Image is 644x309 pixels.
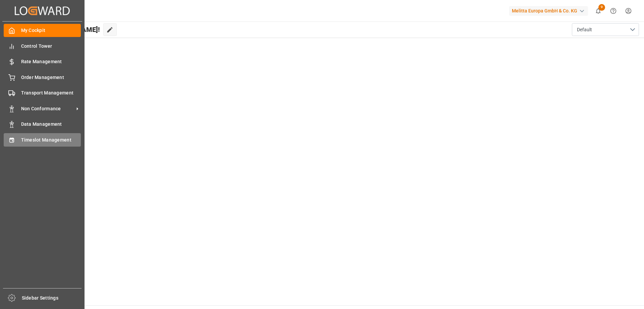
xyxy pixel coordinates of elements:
span: Order Management [21,74,81,81]
span: My Cockpit [21,27,81,34]
span: 9 [598,4,605,11]
span: Transport Management [21,89,81,96]
span: Control Tower [21,43,81,50]
button: show 9 new notifications [591,3,606,18]
div: Melitta Europa GmbH & Co. KG [509,6,588,16]
span: Default [577,26,592,33]
a: Data Management [4,118,81,131]
button: open menu [572,23,639,36]
a: Control Tower [4,39,81,52]
span: Timeslot Management [21,137,81,144]
span: Non Conformance [21,105,74,112]
a: Timeslot Management [4,133,81,146]
span: Data Management [21,121,81,128]
a: Order Management [4,71,81,84]
a: Transport Management [4,86,81,100]
a: Rate Management [4,55,81,68]
button: Melitta Europa GmbH & Co. KG [509,4,591,17]
button: Help Center [606,3,621,18]
span: Hello [PERSON_NAME]! [28,23,100,36]
a: My Cockpit [4,24,81,37]
span: Sidebar Settings [22,295,82,302]
span: Rate Management [21,58,81,65]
